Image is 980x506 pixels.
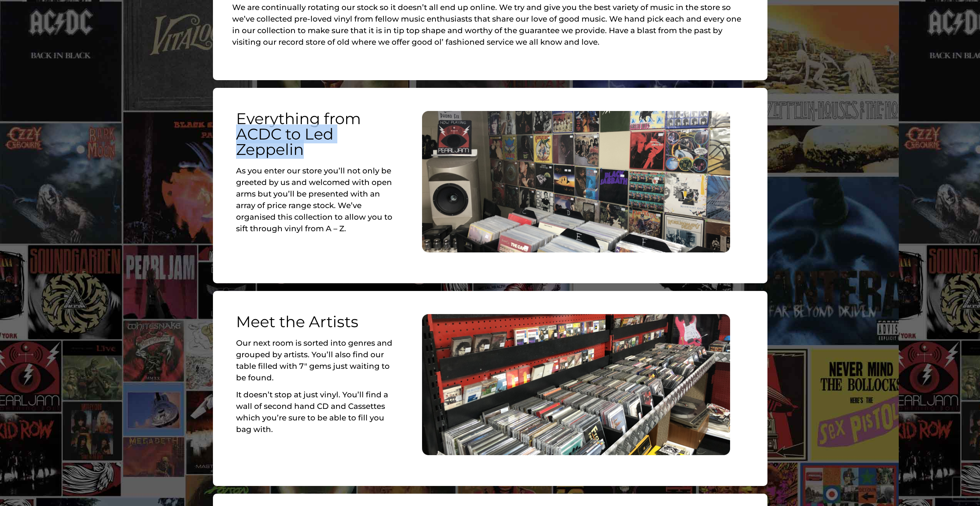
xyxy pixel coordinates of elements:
p: As you enter our store you’ll not only be greeted by us and welcomed with open arms but you’ll be... [236,165,400,234]
h2: Everything from ACDC to Led Zeppelin [236,111,400,157]
p: We are continually rotating our stock so it doesn’t all end up online. We try and give you the be... [232,2,748,48]
p: Our next room is sorted into genres and grouped by artists. You’ll also find our table filled wit... [236,337,400,383]
h2: Meet the Artists [236,314,400,329]
p: It doesn’t stop at just vinyl. You’ll find a wall of second hand CD and Cassettes which you’re su... [236,389,400,435]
